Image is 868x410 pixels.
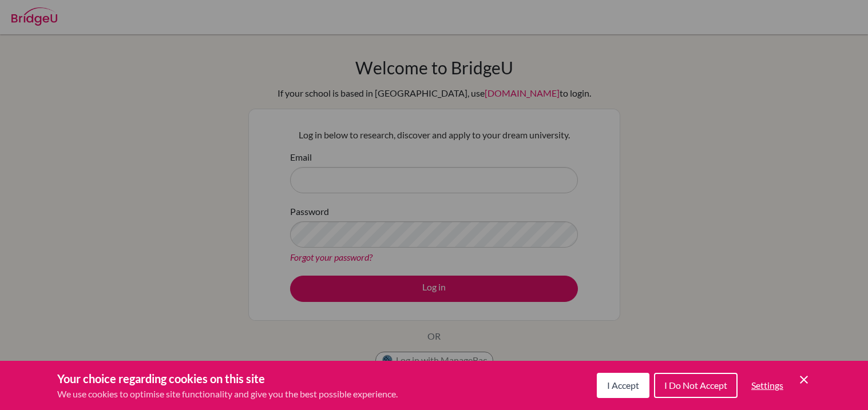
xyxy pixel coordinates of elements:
span: I Accept [607,380,639,391]
button: I Accept [597,373,649,398]
span: Settings [751,380,783,391]
button: Settings [742,374,792,397]
p: We use cookies to optimise site functionality and give you the best possible experience. [57,387,398,401]
button: I Do Not Accept [654,373,738,398]
h3: Your choice regarding cookies on this site [57,370,398,387]
span: I Do Not Accept [664,380,727,391]
button: Save and close [797,373,811,387]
